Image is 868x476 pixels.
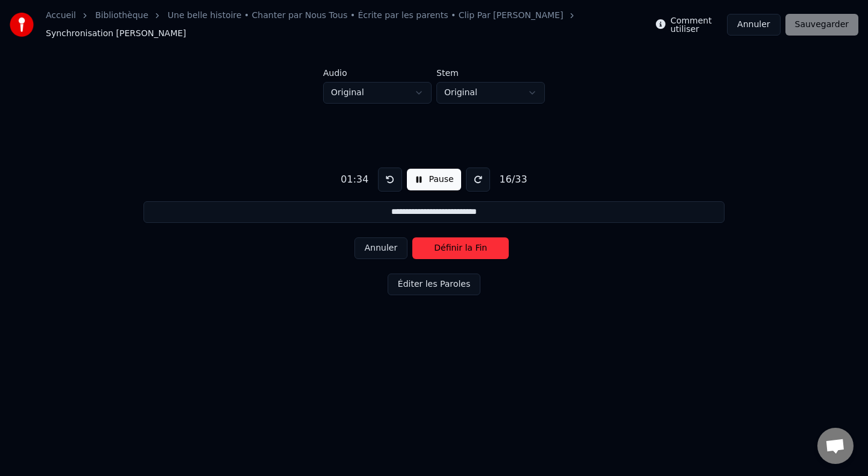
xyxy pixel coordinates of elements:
[336,172,373,187] div: 01:34
[168,10,563,22] a: Une belle histoire • Chanter par Nous Tous • Écrite par les parents • Clip Par [PERSON_NAME]
[727,14,780,36] button: Annuler
[388,274,480,295] button: Éditer les Paroles
[407,169,461,190] button: Pause
[95,10,148,22] a: Bibliothèque
[46,10,76,22] a: Accueil
[817,428,854,464] a: Ouvrir le chat
[323,69,432,77] label: Audio
[10,13,34,37] img: youka
[46,28,186,40] span: Synchronisation [PERSON_NAME]
[412,237,509,259] button: Définir la Fin
[436,69,545,77] label: Stem
[46,10,656,40] nav: breadcrumb
[495,172,532,187] div: 16 / 33
[670,16,722,33] label: Comment utiliser
[354,237,407,259] button: Annuler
